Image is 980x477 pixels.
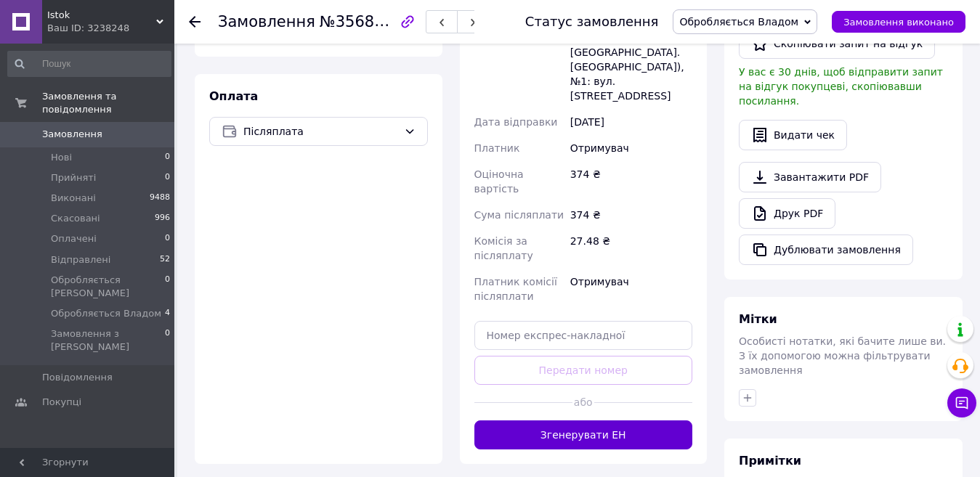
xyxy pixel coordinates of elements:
[165,307,170,320] span: 4
[51,253,110,266] span: Відправлені
[474,142,520,154] span: Платник
[218,13,315,30] span: Замовлення
[474,116,558,128] span: Дата відправки
[155,212,170,225] span: 996
[832,11,965,33] button: Замовлення виконано
[739,66,943,107] span: У вас є 30 днів, щоб відправити запит на відгук покупцеві, скопіювавши посилання.
[189,15,201,29] div: Повернутися назад
[165,274,170,300] span: 0
[165,151,170,164] span: 0
[51,212,100,225] span: Скасовані
[474,209,564,221] span: Сума післяплати
[165,327,170,354] span: 0
[739,235,913,265] button: Дублювати замовлення
[567,269,695,309] div: Отримувач
[567,109,695,135] div: [DATE]
[739,162,881,192] a: Завантажити PDF
[209,89,258,103] span: Оплата
[150,192,170,205] span: 9488
[567,202,695,228] div: 374 ₴
[843,17,954,28] span: Замовлення виконано
[42,396,81,409] span: Покупці
[51,274,165,300] span: Обробляється [PERSON_NAME]
[42,128,102,141] span: Замовлення
[474,420,693,449] button: Згенерувати ЕН
[7,51,171,77] input: Пошук
[51,307,161,320] span: Обробляється Владом
[474,276,557,302] span: Платник комісії післяплати
[243,123,398,139] span: Післяплата
[42,90,174,116] span: Замовлення та повідомлення
[47,9,156,22] span: Istok
[474,235,533,261] span: Комісія за післяплату
[51,171,96,184] span: Прийняті
[160,253,170,266] span: 52
[51,232,97,245] span: Оплачені
[474,321,693,350] input: Номер експрес-накладної
[165,171,170,184] span: 0
[51,151,72,164] span: Нові
[567,228,695,269] div: 27.48 ₴
[474,168,524,195] span: Оціночна вартість
[739,198,835,229] a: Друк PDF
[47,22,174,35] div: Ваш ID: 3238248
[320,12,423,30] span: №356889726
[947,388,976,417] button: Чат з покупцем
[572,395,594,409] span: або
[567,161,695,202] div: 374 ₴
[165,232,170,245] span: 0
[42,371,113,384] span: Повідомлення
[525,15,659,29] div: Статус замовлення
[51,192,96,205] span: Виконані
[679,16,798,28] span: Обробляється Владом
[739,454,801,468] span: Примітки
[739,335,946,376] span: Особисті нотатки, які бачите лише ви. З їх допомогою можна фільтрувати замовлення
[739,312,777,326] span: Мітки
[567,135,695,161] div: Отримувач
[51,327,165,354] span: Замовлення з [PERSON_NAME]
[739,120,847,150] button: Видати чек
